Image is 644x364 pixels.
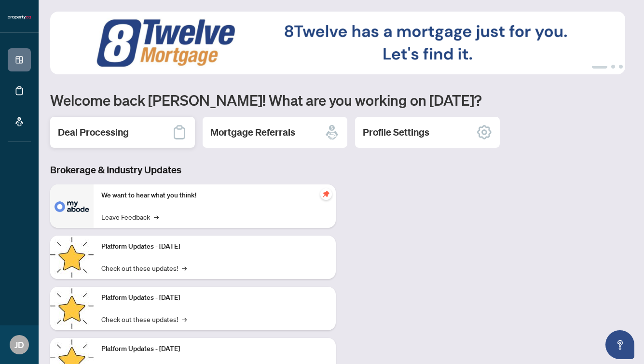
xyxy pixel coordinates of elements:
a: Check out these updates!→ [101,314,187,324]
p: Platform Updates - [DATE] [101,344,328,354]
img: Slide 0 [50,12,625,74]
button: Open asap [605,330,634,359]
p: Platform Updates - [DATE] [101,293,328,303]
a: Check out these updates!→ [101,263,187,273]
button: 1 [592,65,607,69]
p: Platform Updates - [DATE] [101,241,328,252]
img: We want to hear what you think! [50,184,94,228]
h3: Brokerage & Industry Updates [50,163,336,177]
p: We want to hear what you think! [101,190,328,201]
button: 3 [619,65,623,69]
img: logo [8,14,31,20]
img: Platform Updates - July 21, 2025 [50,236,94,279]
img: Platform Updates - July 8, 2025 [50,287,94,330]
span: → [154,211,159,222]
h2: Mortgage Referrals [210,126,295,139]
button: 2 [611,65,615,69]
span: JD [14,338,24,351]
h2: Deal Processing [58,126,129,139]
span: → [182,263,187,273]
h1: Welcome back [PERSON_NAME]! What are you working on [DATE]? [50,91,632,109]
span: pushpin [320,188,332,200]
h2: Profile Settings [363,126,429,139]
a: Leave Feedback→ [101,211,159,222]
span: → [182,314,187,324]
